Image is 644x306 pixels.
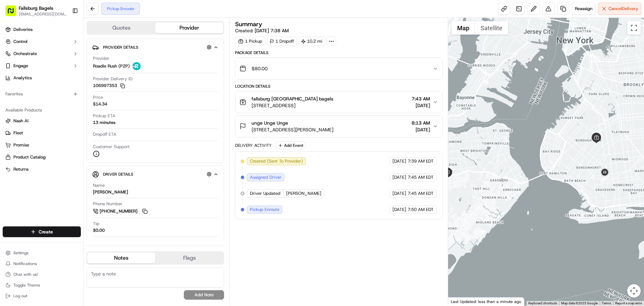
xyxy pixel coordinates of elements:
span: Created: [235,27,289,34]
div: Favorites [3,89,81,99]
button: Returns [3,164,81,175]
a: Returns [5,166,78,172]
button: Driver Details [92,169,218,180]
button: Provider [155,23,223,33]
div: Start new chat [30,64,110,71]
img: Grace Nketiah [7,116,17,127]
a: Product Catalog [5,154,78,160]
button: Fleet [3,128,81,138]
button: Show street map [451,21,475,35]
span: Provider Delivery ID [93,76,132,82]
button: See all [104,86,122,94]
button: Promise [3,140,81,150]
span: [DATE] 7:38 AM [255,28,289,34]
span: Chat with us! [13,272,38,277]
span: Driver Updated [250,190,280,196]
span: Notifications [13,261,37,266]
div: 10.2 mi [298,37,325,46]
div: $0.00 [93,227,105,233]
span: 7:43 AM [412,95,430,102]
button: Map camera controls [627,284,641,298]
span: [DATE] [412,126,430,133]
span: 7:45 AM EDT [408,174,434,180]
button: Nash AI [3,116,81,126]
input: Got a question? Start typing here... [17,43,121,50]
a: 💻API Documentation [54,147,110,160]
img: 1736555255976-a54dd68f-1ca7-489b-9aae-adbdc363a1c4 [13,104,19,110]
button: Toggle fullscreen view [627,21,641,35]
button: Create [3,226,81,237]
div: Delivery Activity [235,143,272,148]
span: fallsburg [GEOGRAPHIC_DATA] bagels [252,95,333,102]
button: Product Catalog [3,152,81,163]
button: Start new chat [114,66,122,74]
span: [PHONE_NUMBER] [100,208,138,214]
button: CancelDelivery [598,3,641,15]
span: • [90,104,93,110]
span: [DATE] [94,104,108,110]
a: Deliveries [3,24,81,35]
span: Customer Support [93,144,130,150]
h3: Summary [235,21,262,27]
span: Assigned Driver [250,174,281,180]
span: Name [93,182,105,188]
span: 8:13 AM [412,120,430,126]
span: [DATE] [412,102,430,109]
button: Settings [3,248,81,258]
span: Dropoff ETA [93,131,116,137]
div: 📗 [7,151,12,156]
span: Settings [13,250,29,256]
span: [DATE] [392,190,406,196]
a: [PHONE_NUMBER] [93,208,149,215]
span: Knowledge Base [13,150,51,157]
span: [PERSON_NAME] [286,190,321,196]
button: 106997353 [93,83,125,89]
button: Orchestrate [3,48,81,59]
span: Returns [13,166,29,172]
img: 1727276513143-84d647e1-66c0-4f92-a045-3c9f9f5dfd92 [14,64,26,76]
a: Terms (opens in new tab) [602,301,611,305]
span: [EMAIL_ADDRESS][DOMAIN_NAME] [19,11,67,17]
span: [STREET_ADDRESS][PERSON_NAME] [252,126,333,133]
span: Roadie Rush (P2P) [93,63,130,69]
button: Provider Details [92,42,218,53]
span: Nash AI [13,118,29,124]
button: Reassign [572,3,595,15]
span: [PERSON_NAME] [PERSON_NAME] [21,104,89,110]
button: Quotes [87,23,155,33]
button: Show satellite imagery [475,21,508,35]
button: Notes [87,253,155,263]
span: Cancel Delivery [608,6,638,12]
div: Last Updated: less than a minute ago [448,297,524,306]
span: Price [93,94,103,100]
span: Toggle Theme [13,282,40,288]
span: Fallsburg Bagels [19,5,53,11]
span: [DATE] [392,207,406,213]
span: Deliveries [13,27,33,33]
button: Log out [3,291,81,301]
button: Add Event [276,141,306,149]
span: [DATE] [392,158,406,164]
span: Provider [93,55,109,61]
span: Map data ©2025 Google [561,301,598,305]
button: Notifications [3,259,81,268]
span: Create [39,228,53,235]
span: [PERSON_NAME] [21,122,54,128]
a: Report a map error [615,301,642,305]
span: Make [93,239,104,245]
div: Past conversations [7,87,45,93]
span: [STREET_ADDRESS] [252,102,333,109]
div: 1 Pickup [235,37,265,46]
button: Chat with us! [3,270,81,279]
div: [PERSON_NAME] [93,189,128,195]
span: Pickup Enroute [250,207,279,213]
span: 7:39 AM EDT [408,158,434,164]
button: Engage [3,60,81,71]
img: roadie-logo-v2.jpg [132,62,141,70]
span: Pickup ETA [93,113,115,119]
img: Nash [7,7,20,20]
button: Fallsburg Bagels[EMAIL_ADDRESS][DOMAIN_NAME] [3,3,69,19]
a: Promise [5,142,78,148]
span: Tip [93,221,99,227]
span: Promise [13,142,29,148]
